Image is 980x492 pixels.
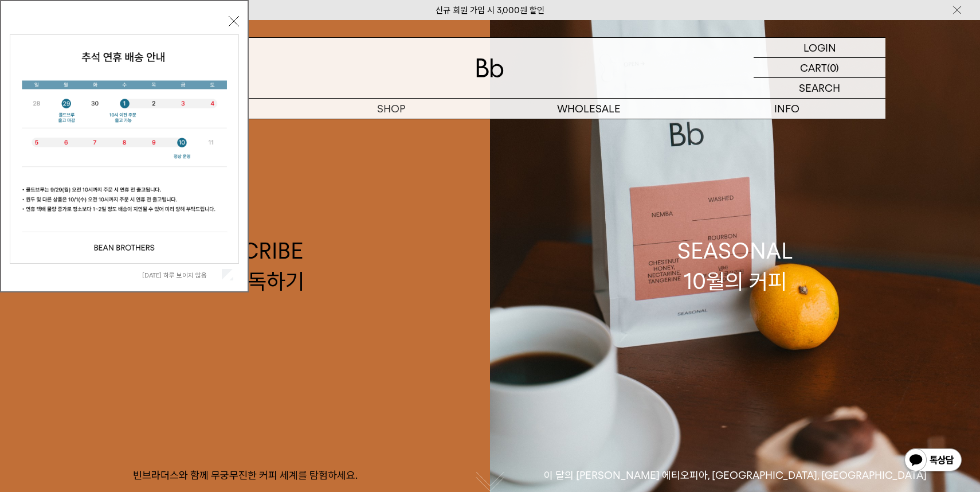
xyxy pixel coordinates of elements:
[688,99,885,119] p: INFO
[800,58,827,77] p: CART
[292,99,490,119] a: SHOP
[754,38,885,58] a: LOGIN
[799,78,840,98] p: SEARCH
[436,5,544,15] a: 신규 회원 가입 시 3,000원 할인
[142,271,219,279] label: [DATE] 하루 보이지 않음
[10,35,238,263] img: 5e4d662c6b1424087153c0055ceb1a13_140731.jpg
[677,236,793,296] div: SEASONAL 10월의 커피
[476,58,504,77] img: 로고
[803,38,836,57] p: LOGIN
[754,58,885,78] a: CART (0)
[229,16,239,26] button: 닫기
[490,468,980,482] p: 이 달의 [PERSON_NAME] 에티오피아, [GEOGRAPHIC_DATA], [GEOGRAPHIC_DATA]
[827,58,839,77] p: (0)
[490,99,688,119] p: WHOLESALE
[903,447,963,475] img: 카카오톡 채널 1:1 채팅 버튼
